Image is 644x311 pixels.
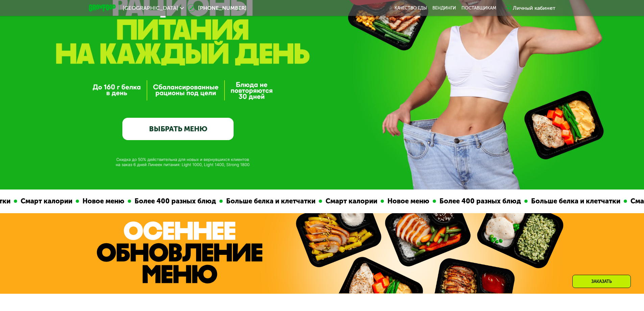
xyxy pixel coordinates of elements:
a: [PHONE_NUMBER] [187,4,246,12]
a: Вендинги [432,5,456,11]
div: Более 400 разных блюд [425,196,514,206]
div: Смарт калории [311,196,370,206]
div: Новое меню [68,196,117,206]
a: ВЫБРАТЬ МЕНЮ [122,118,234,140]
div: поставщикам [461,5,496,11]
div: Новое меню [373,196,422,206]
div: Смарт калории [6,196,65,206]
div: Заказать [572,275,631,288]
div: Более 400 разных блюд [120,196,209,206]
a: Качество еды [395,5,427,11]
div: Больше белка и клетчатки [212,196,308,206]
div: Больше белка и клетчатки [517,196,613,206]
div: Личный кабинет [513,4,555,12]
span: [GEOGRAPHIC_DATA] [123,5,178,11]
